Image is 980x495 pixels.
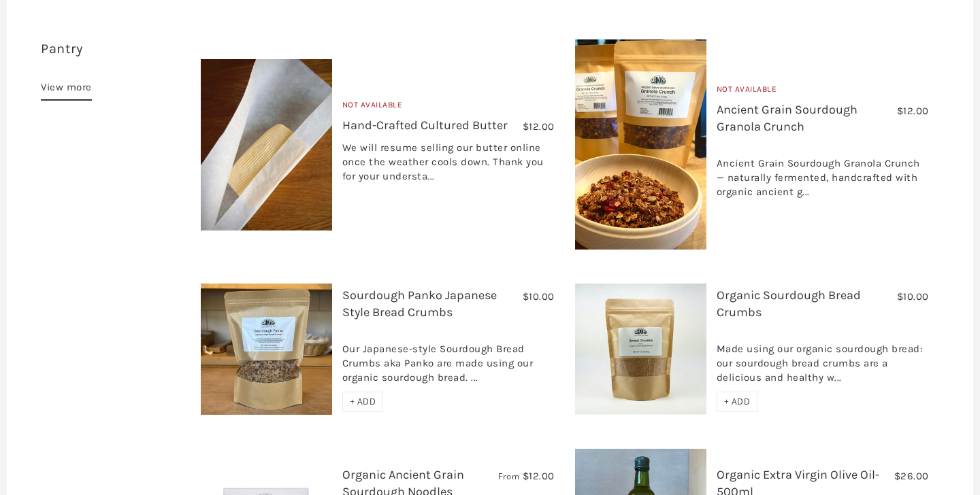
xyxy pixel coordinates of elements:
span: $12.00 [523,470,555,482]
a: Ancient Grain Sourdough Granola Crunch [717,102,857,134]
h3: 30 items [41,39,191,79]
span: $10.00 [897,290,929,303]
img: Sourdough Panko Japanese Style Bread Crumbs [201,284,332,415]
div: Ancient Grain Sourdough Granola Crunch — naturally fermented, handcrafted with organic ancient g... [717,142,929,206]
div: We will resume selling our butter online once the weather cools down. Thank you for your understa... [342,141,555,190]
img: Hand-Crafted Cultured Butter [201,59,332,231]
span: $12.00 [897,105,929,117]
div: Not Available [717,83,929,101]
span: + ADD [724,396,751,407]
a: Sourdough Panko Japanese Style Bread Crumbs [342,288,497,320]
a: Pantry [41,41,82,56]
a: Hand-Crafted Cultured Butter [342,118,508,133]
a: View more [41,79,92,101]
div: + ADD [342,392,384,412]
span: From [498,471,519,482]
div: Not Available [342,99,555,117]
img: Organic Sourdough Bread Crumbs [575,284,706,415]
div: Made using our organic sourdough bread: our sourdough bread crumbs are a delicious and healthy w... [717,328,929,392]
span: $26.00 [894,470,929,482]
div: + ADD [717,392,758,412]
span: $10.00 [523,290,555,303]
div: Our Japanese-style Sourdough Bread Crumbs aka Panko are made using our organic sourdough bread. ... [342,328,555,392]
a: Organic Sourdough Bread Crumbs [717,288,861,320]
span: + ADD [350,396,376,407]
span: $12.00 [523,120,555,133]
img: Ancient Grain Sourdough Granola Crunch [575,39,706,250]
